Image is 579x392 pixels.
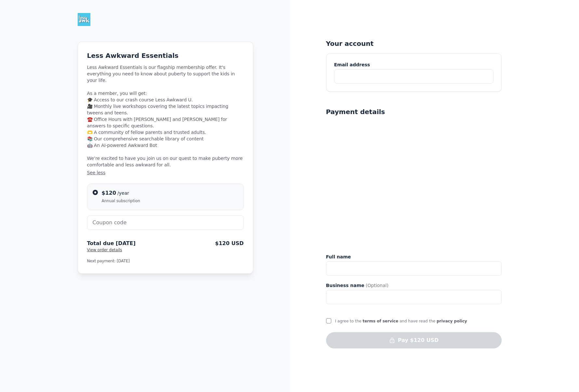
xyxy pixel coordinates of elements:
[437,319,467,323] a: privacy policy
[87,247,122,253] button: View order details
[87,169,244,176] button: See less
[335,319,467,323] span: I agree to the and have read the
[366,282,388,289] span: (Optional)
[215,240,244,247] span: $120 USD
[87,216,244,230] input: Coupon code
[326,254,351,260] span: Full name
[326,332,502,348] button: Pay $120 USD
[334,61,370,68] span: Email address
[87,52,178,59] span: Less Awkward Essentials
[102,190,116,196] span: $120
[93,190,98,195] input: $120/yearAnnual subscription
[87,240,136,247] span: Total due [DATE]
[117,190,129,196] span: /year
[326,282,364,289] span: Business name
[102,198,140,203] span: Annual subscription
[87,258,244,264] p: Next payment: [DATE]
[362,319,398,323] a: terms of service
[87,64,244,176] span: Less Awkward Essentials is our flagship membership offer. It's everything you need to know about ...
[326,39,502,48] h5: Your account
[325,120,503,248] iframe: Secure payment input frame
[326,107,385,116] h5: Payment details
